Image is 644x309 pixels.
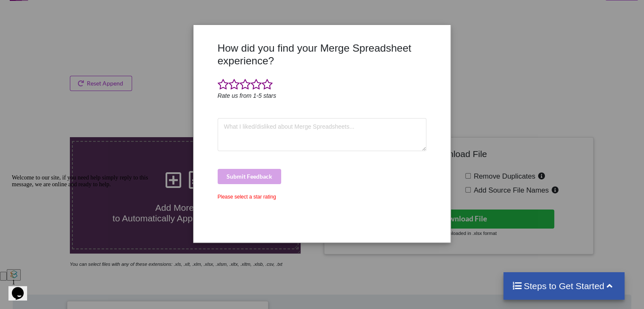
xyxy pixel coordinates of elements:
[218,42,427,67] h3: How did you find your Merge Spreadsheet experience?
[8,171,161,271] iframe: chat widget
[3,3,140,17] span: Welcome to our site, if you need help simply reply to this message, we are online and ready to help.
[218,193,427,201] div: Please select a star rating
[218,92,276,99] i: Rate us from 1-5 stars
[512,281,616,291] h4: Steps to Get Started
[8,275,36,301] iframe: chat widget
[3,3,156,17] div: Welcome to our site, if you need help simply reply to this message, we are online and ready to help.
